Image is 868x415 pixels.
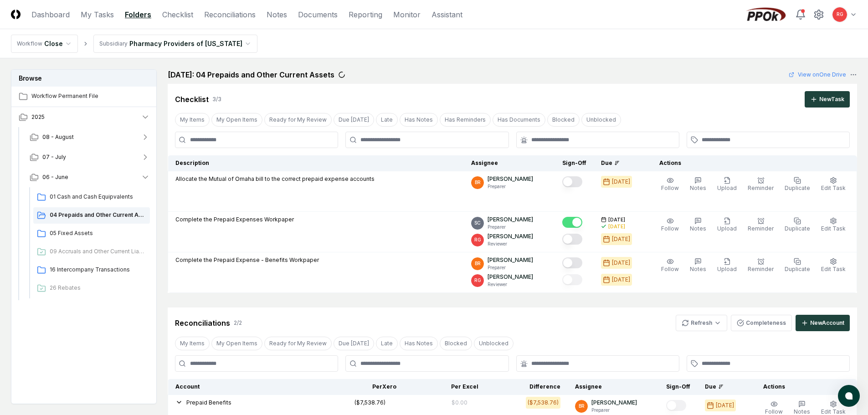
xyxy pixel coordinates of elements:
a: Monitor [393,9,421,20]
p: Complete the Prepaid Expense - Benefits Workpaper [175,256,319,264]
button: Upload [715,256,739,275]
a: 26 Rebates [33,280,150,297]
span: 09 Accruals and Other Current Liabilities [50,247,146,256]
button: Notes [688,215,708,235]
button: Late [376,337,398,350]
button: 07 - July [22,147,157,167]
span: Notes [794,408,810,415]
th: Description [168,155,464,171]
a: 16 Intercompany Transactions [33,262,150,278]
span: Edit Task [821,408,846,415]
a: Reconciliations [204,9,256,20]
button: Has Reminders [440,113,491,127]
span: 16 Intercompany Transactions [50,266,146,274]
img: Logo [11,10,21,19]
p: [PERSON_NAME] [488,232,533,241]
button: Notes [688,256,708,275]
span: BR [475,179,481,186]
button: NewTask [805,91,850,108]
button: atlas-launcher [838,385,860,407]
button: Edit Task [819,256,847,275]
a: Assistant [431,9,462,20]
button: Reminder [746,215,776,235]
button: Mark complete [562,234,582,245]
span: Reminder [748,225,774,232]
button: My Items [175,337,210,350]
span: Upload [717,266,737,272]
div: Due [705,383,741,391]
div: [DATE] [612,259,630,267]
button: Duplicate [783,215,812,235]
button: Duplicate [783,256,812,275]
div: [DATE] [716,401,734,410]
button: Follow [659,256,681,275]
a: 01 Cash and Cash Equipvalents [33,189,150,205]
div: [DATE] [612,276,630,284]
span: Upload [717,184,737,191]
h2: [DATE]: 04 Prepaids and Other Current Assets [168,69,334,80]
button: Follow [659,215,681,235]
span: SC [474,220,481,226]
button: Completeness [731,315,792,331]
img: PPOk logo [744,7,788,22]
a: Reporting [349,9,382,20]
a: Dashboard [31,9,70,20]
button: RG [832,6,848,23]
th: Per Xero [322,379,404,395]
span: RG [474,236,481,243]
nav: breadcrumb [11,35,257,53]
a: Workflow Permanent File [11,87,157,107]
div: [DATE] [608,223,625,230]
span: Follow [661,266,679,272]
th: Assignee [568,379,659,395]
div: 2 / 2 [234,319,242,327]
span: Follow [765,408,783,415]
button: Due Today [334,337,374,350]
button: Unblocked [581,113,621,127]
p: Reviewer [488,281,533,288]
span: [DATE] [608,216,625,223]
span: 2025 [31,113,45,121]
p: [PERSON_NAME] [488,215,533,224]
th: Assignee [464,155,555,171]
div: Subsidiary [99,40,128,48]
div: Checklist [175,94,209,105]
button: Has Notes [400,113,438,127]
span: 08 - August [42,133,74,141]
th: Per Excel [404,379,486,395]
th: Sign-Off [659,379,698,395]
div: 06 - June [22,187,157,300]
button: Edit Task [819,175,847,194]
span: Reminder [748,184,774,191]
span: Duplicate [785,266,810,272]
button: Reminder [746,175,776,194]
button: Notes [688,175,708,194]
div: Account [175,383,315,391]
button: Follow [659,175,681,194]
button: Mark complete [562,217,582,228]
p: Allocate the Mutual of Omaha bill to the correct prepaid expense accounts [175,175,375,183]
button: Mark complete [562,176,582,187]
p: [PERSON_NAME] [591,399,637,407]
span: Follow [661,184,679,191]
a: 09 Accruals and Other Current Liabilities [33,244,150,260]
button: Edit Task [819,215,847,235]
p: [PERSON_NAME] [488,256,533,264]
button: Refresh [676,315,727,331]
div: Actions [756,383,850,391]
button: Reminder [746,256,776,275]
div: 2025 [11,127,157,302]
span: Notes [690,225,706,232]
p: [PERSON_NAME] [488,175,533,183]
span: Prepaid Benefits [186,399,231,406]
div: ($7,538.76) [528,399,559,407]
button: 08 - August [22,127,157,147]
a: My Tasks [81,9,114,20]
div: New Account [810,319,844,327]
span: Notes [690,266,706,272]
button: Due Today [334,113,374,127]
span: Edit Task [821,225,846,232]
p: [PERSON_NAME] [488,273,533,281]
a: Documents [298,9,338,20]
a: Notes [267,9,287,20]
